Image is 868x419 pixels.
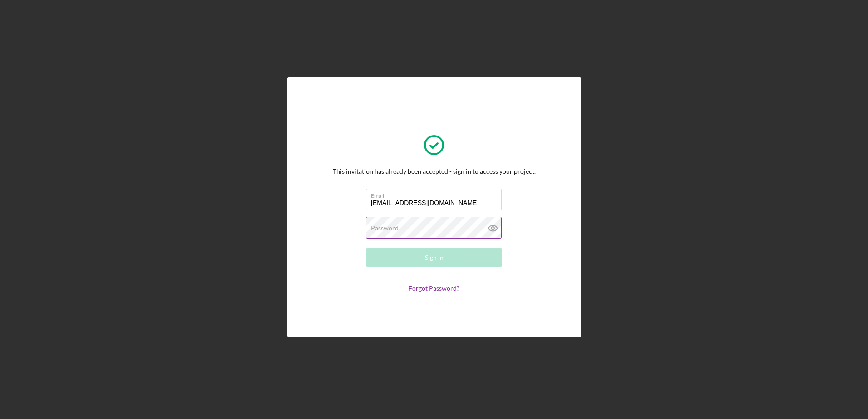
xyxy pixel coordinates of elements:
[366,248,502,267] button: Sign In
[425,248,444,267] div: Sign In
[409,284,459,292] a: Forgot Password?
[371,224,399,232] label: Password
[333,168,536,175] div: This invitation has already been accepted - sign in to access your project.
[371,189,502,199] label: Email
